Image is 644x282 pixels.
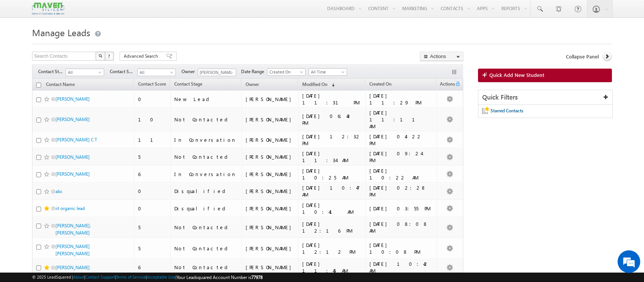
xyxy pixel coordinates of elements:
span: (sorted descending) [329,82,335,88]
div: [DATE] 06:43 PM [302,113,362,126]
span: Contact Stage [38,68,66,75]
div: [PERSON_NAME] [246,224,295,231]
div: 11 [138,136,167,143]
div: [DATE] 12:16 PM [302,221,362,234]
div: [PERSON_NAME] [246,136,295,143]
a: [PERSON_NAME] [55,116,90,122]
div: Not Contacted [174,264,238,271]
div: 6 [138,264,167,271]
span: Date Range [241,68,267,75]
a: iit organic lead [55,205,85,211]
div: [PERSON_NAME] [246,245,295,252]
span: Created On [267,69,303,75]
div: [PERSON_NAME] [246,171,295,178]
div: [DATE] 04:22 PM [369,133,433,147]
span: All [66,69,102,76]
div: [DATE] 11:11 AM [369,109,433,130]
a: Quick Add New Student [478,69,612,82]
div: [PERSON_NAME] [246,188,295,195]
div: Disqualified [174,188,238,195]
a: [PERSON_NAME]. [PERSON_NAME] [55,223,91,236]
div: [DATE] 09:24 PM [369,150,433,164]
a: About [73,274,84,279]
div: [DATE] 12:12 PM [302,242,362,255]
div: Not Contacted [174,153,238,160]
span: Actions [437,80,455,90]
a: Contact Name [42,80,78,90]
a: Created On [366,80,395,90]
div: In Conversation [174,136,238,143]
div: 5 [138,153,167,160]
a: Created On [267,68,306,76]
span: Owner [181,68,198,75]
div: [DATE] 10:25 AM [302,167,362,181]
div: [DATE] 11:31 PM [302,92,362,106]
input: Type to Search [198,69,236,76]
div: 0 [138,205,167,212]
div: [DATE] 11:34 AM [302,150,362,164]
span: Your Leadsquared Account Number is [177,274,263,280]
span: All [138,69,174,76]
div: [PERSON_NAME] [246,96,295,103]
img: Search [98,54,102,58]
div: Disqualified [174,205,238,212]
div: 0 [138,96,167,103]
span: 77978 [251,274,263,280]
a: [PERSON_NAME] C T [55,137,97,143]
span: Modified On [302,81,327,87]
div: [DATE] 03:55 PM [369,205,433,212]
a: Modified On (sorted descending) [298,80,338,90]
div: [PERSON_NAME] [246,205,295,212]
span: All Time [309,69,345,75]
div: Not Contacted [174,116,238,123]
span: Contact Source [110,68,137,75]
div: Quick Filters [478,90,612,105]
a: Show All Items [226,69,235,77]
span: Owner [246,81,259,87]
div: 5 [138,224,167,231]
a: All [137,69,176,76]
div: [DATE] 10:47 AM [302,184,362,198]
button: Actions [420,52,463,61]
div: [DATE] 02:28 PM [369,184,433,198]
img: Custom Logo [32,2,64,15]
div: 10 [138,116,167,123]
div: [DATE] 08:08 AM [369,221,433,234]
span: ? [108,53,111,59]
span: Created On [369,81,392,87]
a: [PERSON_NAME] [PERSON_NAME] [55,244,90,256]
div: [DATE] 11:45 AM [302,261,362,274]
span: Starred Contacts [490,108,523,113]
button: ? [105,52,114,61]
div: [DATE] 11:29 PM [369,92,433,106]
span: Advanced Search [124,53,160,60]
span: Contact Score [138,81,166,87]
a: All [66,69,104,76]
span: Collapse Panel [566,53,599,60]
div: [DATE] 10:08 PM [369,242,433,255]
a: [PERSON_NAME] [55,171,90,177]
span: Quick Add New Student [489,72,544,78]
div: [DATE] 10:22 AM [369,167,433,181]
a: [PERSON_NAME] [55,96,90,102]
div: [PERSON_NAME] [246,153,295,160]
div: New Lead [174,96,238,103]
input: Check all records [36,83,41,87]
div: 6 [138,171,167,178]
div: [PERSON_NAME] [246,264,295,271]
div: Not Contacted [174,245,238,252]
span: © 2025 LeadSquared | | | | | [32,274,263,281]
div: Not Contacted [174,224,238,231]
div: In Conversation [174,171,238,178]
div: [PERSON_NAME] [246,116,295,123]
a: [PERSON_NAME] [55,154,90,160]
a: [PERSON_NAME] [55,265,90,270]
span: Manage Leads [32,26,90,38]
a: Terms of Service [116,274,146,279]
span: Contact Stage [174,81,202,87]
a: All Time [309,68,347,76]
div: 5 [138,245,167,252]
a: Contact Support [85,274,115,279]
div: [DATE] 10:41 AM [302,202,362,215]
div: [DATE] 10:42 AM [369,261,433,274]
